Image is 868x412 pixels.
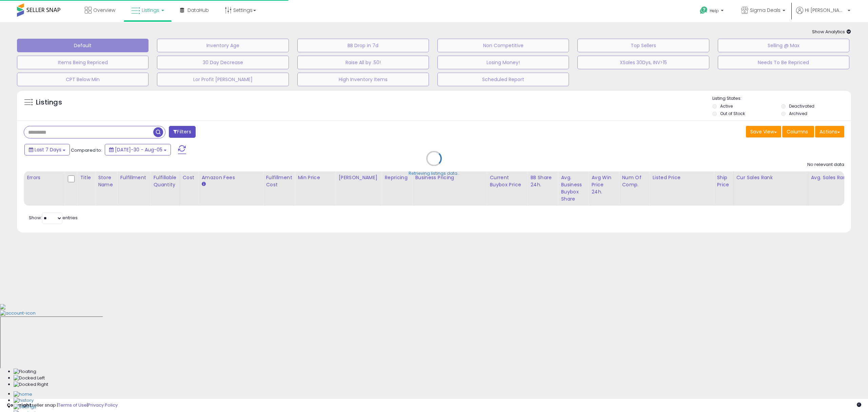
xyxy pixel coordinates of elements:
[812,29,851,35] span: Show Analytics
[409,170,459,176] div: Retrieving listings data..
[157,73,289,86] button: Lor Profit [PERSON_NAME]
[297,73,429,86] button: High Inventory Items
[805,7,846,14] span: Hi [PERSON_NAME]
[694,1,730,22] a: Help
[796,7,850,22] a: Hi [PERSON_NAME]
[157,56,289,69] button: 30 Day Decrease
[710,8,719,14] span: Help
[17,73,149,86] button: CPT Below Min
[14,391,32,398] img: Home
[297,39,429,52] button: BB Drop in 7d
[718,56,849,69] button: Needs To Be Repriced
[699,6,708,15] i: Get Help
[437,39,569,52] button: Non Competitive
[14,375,45,381] img: Docked Left
[188,7,209,14] span: DataHub
[93,7,115,14] span: Overview
[142,7,159,14] span: Listings
[437,73,569,86] button: Scheduled Report
[718,39,849,52] button: Selling @ Max
[14,397,34,404] img: History
[437,56,569,69] button: Losing Money!
[17,39,149,52] button: Default
[577,39,709,52] button: Top Sellers
[14,369,36,375] img: Floating
[297,56,429,69] button: Raise All by .50!
[750,7,781,14] span: Sigma Deals
[14,381,48,388] img: Docked Right
[157,39,289,52] button: Inventory Age
[14,404,36,410] img: Settings
[17,56,149,69] button: Items Being Repriced
[577,56,709,69] button: XSales 30Dys, INV>15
